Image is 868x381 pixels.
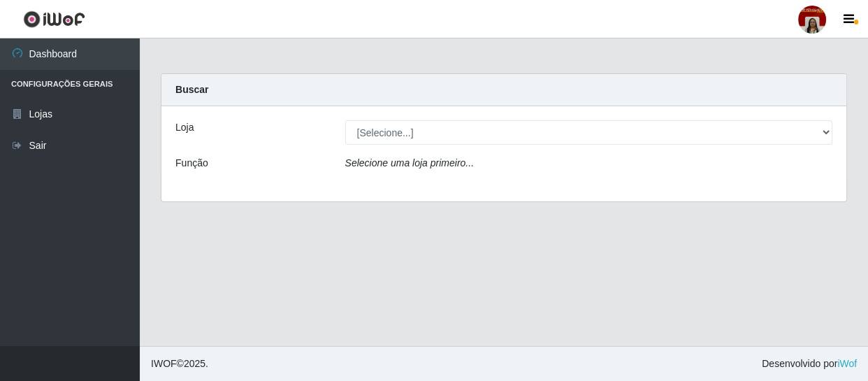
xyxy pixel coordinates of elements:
[762,357,857,371] span: Desenvolvido por
[175,156,208,171] label: Função
[23,10,85,28] img: CoreUI Logo
[175,120,194,135] label: Loja
[151,358,177,369] span: IWOF
[151,357,208,371] span: © 2025 .
[837,358,857,369] a: iWof
[345,157,474,168] i: Selecione uma loja primeiro...
[175,84,208,95] strong: Buscar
